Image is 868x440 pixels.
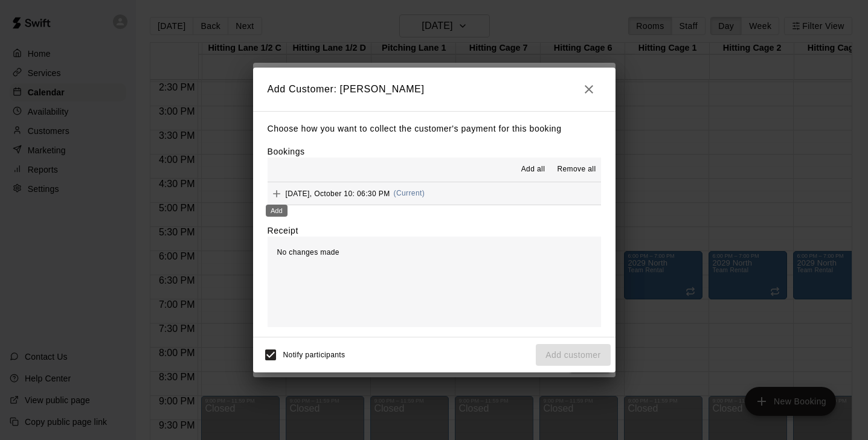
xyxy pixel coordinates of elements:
label: Bookings [268,147,305,156]
span: [DATE], October 10: 06:30 PM [286,189,390,197]
p: Choose how you want to collect the customer's payment for this booking [268,121,601,136]
button: Add all [513,160,552,179]
span: Notify participants [283,351,346,359]
div: Add [266,205,288,217]
span: No changes made [277,248,339,257]
label: Receipt [268,225,298,237]
h2: Add Customer: [PERSON_NAME] [253,68,616,111]
span: (Current) [394,189,425,197]
button: Remove all [552,160,600,179]
span: Remove all [557,164,596,176]
span: Add all [521,164,545,176]
button: Add[DATE], October 10: 06:30 PM(Current) [268,182,601,205]
span: Add [268,188,286,197]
